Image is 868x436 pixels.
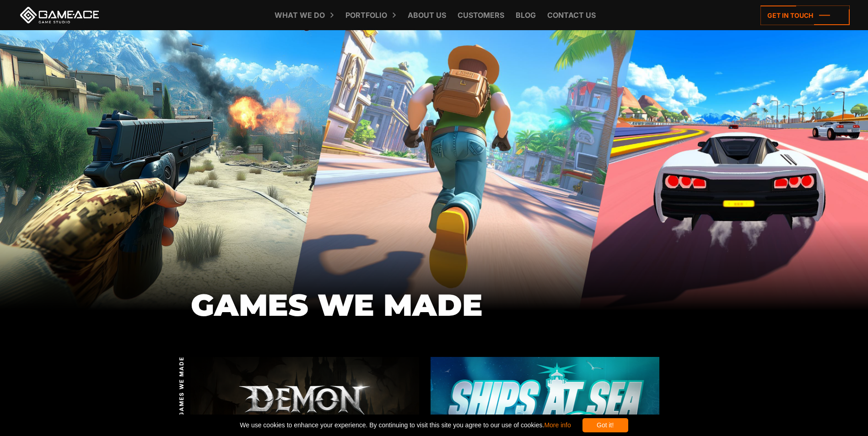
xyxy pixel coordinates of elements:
[544,421,571,429] a: More info
[240,418,571,432] span: We use cookies to enhance your experience. By continuing to visit this site you agree to our use ...
[760,5,850,25] a: Get in touch
[582,418,628,432] div: Got it!
[178,356,186,416] span: GAMES WE MADE
[191,288,678,322] h1: GAMES WE MADE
